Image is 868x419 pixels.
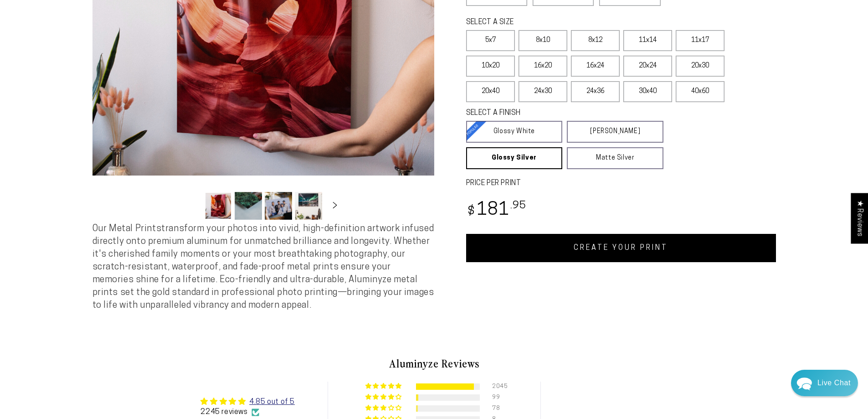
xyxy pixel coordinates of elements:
label: 30x40 [623,81,672,102]
bdi: 181 [466,202,527,219]
sup: .95 [510,201,527,211]
button: Slide left [182,196,202,216]
label: 10x20 [466,56,515,77]
a: [PERSON_NAME] [567,121,663,143]
div: Click to open Judge.me floating reviews tab [851,193,868,243]
div: 3% (78) reviews with 3 star rating [365,405,403,412]
div: Chat widget toggle [791,370,858,396]
div: 2245 reviews [200,407,294,417]
label: 20x40 [466,81,515,102]
button: Load image 2 in gallery view [235,192,262,220]
div: 78 [492,405,503,412]
label: 16x20 [519,56,567,77]
div: 99 [492,394,503,401]
a: CREATE YOUR PRINT [466,234,776,262]
a: Glossy White [466,121,563,143]
a: 4.85 out of 5 [249,398,295,406]
h2: Aluminyze Reviews [168,356,700,371]
div: 2045 [492,383,503,390]
span: Our Metal Prints transform your photos into vivid, high-definition artwork infused directly onto ... [92,224,434,310]
label: 40x60 [676,81,724,102]
label: 5x7 [466,30,515,51]
a: Glossy Silver [466,147,563,169]
a: Matte Silver [567,147,663,169]
label: 8x10 [519,30,567,51]
legend: SELECT A FINISH [466,108,642,119]
label: 11x14 [623,30,672,51]
label: PRICE PER PRINT [466,178,776,189]
button: Load image 3 in gallery view [265,192,292,220]
div: 4% (99) reviews with 4 star rating [365,394,403,401]
div: 91% (2045) reviews with 5 star rating [365,383,403,390]
label: 16x24 [571,56,620,77]
button: Slide right [325,196,345,216]
label: 20x30 [676,56,724,77]
div: Average rating is 4.85 stars [200,396,294,407]
div: Contact Us Directly [817,370,851,396]
img: Verified Checkmark [252,409,259,416]
legend: SELECT A SIZE [466,17,648,28]
label: 8x12 [571,30,620,51]
span: $ [467,206,475,218]
label: 24x30 [519,81,567,102]
label: 24x36 [571,81,620,102]
label: 11x17 [676,30,724,51]
button: Load image 1 in gallery view [205,192,232,220]
button: Load image 4 in gallery view [295,192,322,220]
label: 20x24 [623,56,672,77]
